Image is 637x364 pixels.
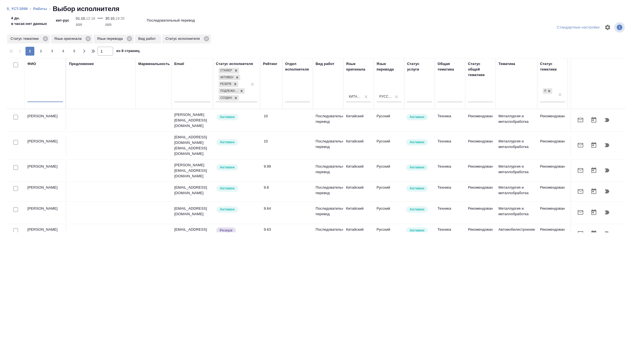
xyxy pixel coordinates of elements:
div: Создан [219,95,233,101]
div: Активен [219,75,234,80]
td: [PERSON_NAME] [25,182,66,201]
td: Рекомендован [537,161,568,180]
input: Выбери исполнителей, чтобы отправить приглашение на работу [13,207,18,212]
button: Продолжить [600,164,614,177]
p: [EMAIL_ADDRESS][DOMAIN_NAME] [174,227,210,238]
td: [PERSON_NAME] [25,161,66,180]
p: 12:18 [86,16,95,20]
span: 5 [70,48,79,54]
div: Подлежит внедрению [219,88,239,94]
p: [EMAIL_ADDRESS][DOMAIN_NAME] [174,206,210,217]
div: ФИО [27,61,36,67]
p: Резерв [220,228,232,233]
td: [PERSON_NAME] [25,203,66,222]
td: Русский [374,161,404,180]
span: Посмотреть информацию [614,22,626,33]
p: Металлургия и металлобработка [498,185,534,196]
p: Активен [220,186,235,191]
p: Активен [410,165,424,170]
td: Русский [374,182,404,201]
div: Общая тематика [438,61,462,72]
p: Последовательный перевод [316,185,341,196]
td: Рекомендован [465,111,496,130]
p: 4 дн. [11,15,47,21]
li: ‹ [30,6,31,12]
p: Последовательный перевод [316,206,341,217]
div: Email [174,61,184,67]
p: Металлургия и металлобработка [498,139,534,150]
input: Выбери исполнителей, чтобы отправить приглашение на работу [13,140,18,145]
td: [PERSON_NAME] [25,111,66,130]
div: Статус исполнителя [162,35,211,43]
td: Русский [374,136,404,155]
td: Рекомендован [465,161,496,180]
div: Тематика [498,61,515,67]
div: Резерв [219,81,232,87]
td: Китайский [343,224,374,243]
td: Русский [374,111,404,130]
button: Отправить предложение о работе [574,206,587,219]
div: Рейтинг [263,61,277,67]
p: Металлургия и металлобработка [498,206,534,217]
div: Статус общей тематики [468,61,493,78]
p: Автомобилестроение [498,227,534,232]
button: Отправить предложение о работе [574,113,587,127]
td: Рекомендован [537,203,568,222]
p: Активен [410,207,424,212]
input: Выбери исполнителей, чтобы отправить приглашение на работу [13,228,18,233]
span: из 8 страниц [116,48,140,56]
button: Открыть календарь загрузки [587,227,600,240]
button: Продолжить [600,227,614,240]
p: [PERSON_NAME][EMAIL_ADDRESS][DOMAIN_NAME] [174,162,210,179]
td: Русский [374,203,404,222]
p: [EMAIL_ADDRESS][DOMAIN_NAME] [174,185,210,196]
p: Статус исполнителя [165,36,202,41]
p: Активен [410,228,424,233]
button: Продолжить [600,206,614,219]
p: 30.10, [105,16,116,20]
div: Статус тематики [7,35,50,43]
div: Стажер [219,68,233,74]
div: Рядовой исполнитель: назначай с учетом рейтинга [216,185,257,192]
div: Отдел исполнителя [285,61,310,72]
div: Язык перевода [377,61,401,72]
td: Техника [435,136,465,155]
div: Русский [379,94,392,99]
div: Вид работ [316,61,334,67]
div: 10 [264,113,280,119]
div: Предложение [69,61,94,67]
button: Открыть календарь загрузки [587,164,600,177]
div: Стажер, Активен, Резерв, Подлежит внедрению, Создан [218,88,245,95]
p: Последовательный перевод [316,113,341,124]
div: Стажер, Активен, Резерв, Подлежит внедрению, Создан [218,95,239,102]
div: Рядовой исполнитель: назначай с учетом рейтинга [216,206,257,213]
div: Маржинальность [138,61,170,67]
td: Китайский [343,161,374,180]
button: 5 [70,47,79,56]
span: Настроить таблицу [601,21,614,34]
div: split button [556,23,601,32]
div: 9.64 [264,206,280,211]
h2: Выбор исполнителя [53,4,119,13]
p: [EMAIL_ADDRESS][DOMAIN_NAME] [174,145,210,157]
td: Китайский [343,182,374,201]
td: Техника [435,182,465,201]
p: Вид работ [138,36,158,41]
div: 9.99 [264,164,280,169]
div: Рядовой исполнитель: назначай с учетом рейтинга [216,139,257,146]
div: 9.8 [264,185,280,190]
button: Отправить предложение о работе [574,227,587,240]
p: [EMAIL_ADDRESS][DOMAIN_NAME] [174,134,210,145]
p: Последовательный перевод [316,139,341,150]
div: 9.63 [264,227,280,232]
a: Работы [33,7,47,11]
td: Техника [435,224,465,243]
button: Открыть календарь загрузки [587,113,600,127]
p: Металлургия и металлобработка [498,113,534,124]
div: 10 [264,139,280,144]
p: Активен [410,114,424,120]
button: Отправить предложение о работе [574,164,587,177]
p: Последовательный перевод [147,18,195,23]
div: Китайский [349,94,362,99]
td: Рекомендован [537,136,568,155]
